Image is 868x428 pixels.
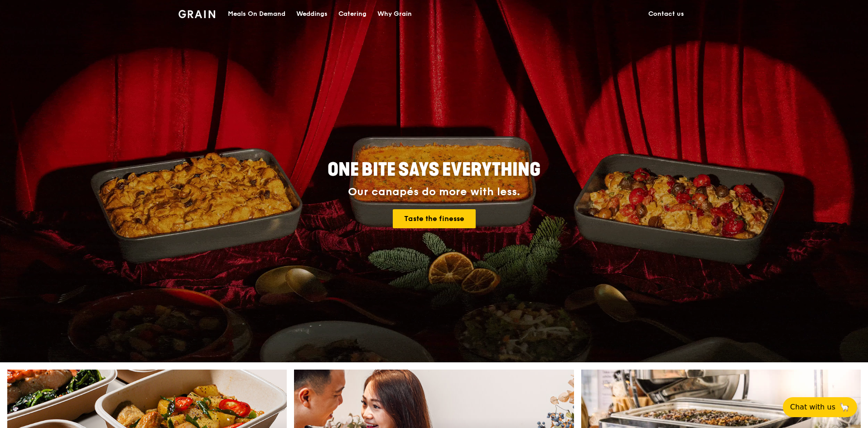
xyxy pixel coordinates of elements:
[296,0,328,28] div: Weddings
[790,402,835,413] span: Chat with us
[271,186,597,198] div: Our canapés do more with less.
[328,159,540,181] span: ONE BITE SAYS EVERYTHING
[393,209,476,228] a: Taste the finesse
[333,0,372,28] a: Catering
[228,0,285,28] div: Meals On Demand
[338,0,366,28] div: Catering
[643,0,690,28] a: Contact us
[178,10,215,18] img: Grain
[291,0,333,28] a: Weddings
[839,402,850,413] span: 🦙
[372,0,417,28] a: Why Grain
[377,0,412,28] div: Why Grain
[783,397,857,417] button: Chat with us🦙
